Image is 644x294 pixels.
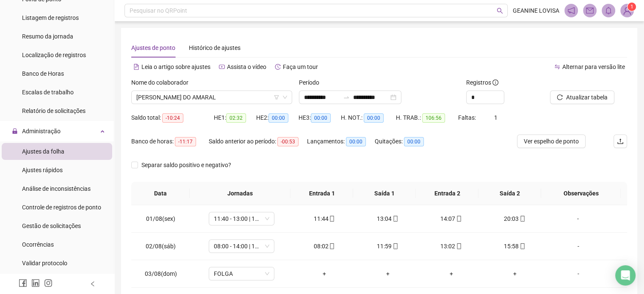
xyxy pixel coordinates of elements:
span: Ajustes de ponto [131,44,175,51]
div: + [426,269,476,278]
div: - [553,242,603,251]
span: 00:00 [268,113,288,123]
span: 02:32 [226,113,246,123]
span: Ajustes rápidos [22,167,63,173]
div: + [299,269,349,278]
div: 20:03 [490,214,540,223]
span: 106:56 [422,113,445,123]
span: Banco de Horas [22,70,64,77]
span: 11:40 - 13:00 | 14:00 - 20:00 [214,212,269,225]
span: upload [617,138,624,145]
button: Ver espelho de ponto [517,135,586,148]
span: 00:00 [364,113,384,123]
span: Localização de registros [22,52,86,58]
th: Saída 2 [478,182,541,205]
span: swap [554,64,560,70]
span: Histórico de ajustes [189,44,240,51]
span: 1 [630,4,633,10]
div: Lançamentos: [307,137,375,146]
span: filter [274,95,279,100]
div: H. TRAB.: [396,113,458,123]
span: GEANINE LOVISA [513,6,559,15]
th: Saída 1 [353,182,416,205]
span: Observações [548,189,614,198]
span: 03/08(dom) [145,270,177,277]
span: 00:00 [311,113,331,123]
span: left [90,281,96,287]
span: linkedin [31,279,40,287]
div: 13:04 [363,214,413,223]
span: Separar saldo positivo e negativo? [138,160,235,170]
span: bell [605,7,612,14]
span: 1 [494,114,498,121]
span: file-text [133,64,139,70]
span: 08:00 - 14:00 | 15:00 - 16:20 [214,240,269,253]
span: Registros [466,78,498,87]
span: Alternar para versão lite [562,63,625,70]
span: mobile [392,216,398,222]
span: mobile [455,243,462,249]
span: mail [586,7,594,14]
div: Banco de horas: [131,137,209,146]
span: Ver espelho de ponto [524,137,579,146]
span: mobile [328,216,335,222]
span: Ajustes da folha [22,148,64,155]
span: 00:00 [404,137,424,146]
span: Escalas de trabalho [22,89,74,96]
span: Controle de registros de ponto [22,204,101,211]
span: Validar protocolo [22,260,67,267]
div: Saldo total: [131,113,214,123]
span: FOLGA [214,267,269,280]
span: mobile [519,243,525,249]
div: HE 1: [214,113,256,123]
span: mobile [455,216,462,222]
button: Atualizar tabela [550,91,614,104]
div: - [553,269,603,278]
span: history [275,64,281,70]
span: swap-right [343,94,350,101]
span: Atualizar tabela [566,93,608,102]
label: Nome do colaborador [131,78,194,87]
span: Gestão de solicitações [22,223,81,229]
span: CAROLINA MARTINS DO AMARAL [136,91,287,104]
div: HE 2: [256,113,299,123]
span: instagram [44,279,53,287]
div: Quitações: [375,137,437,146]
div: 11:44 [299,214,349,223]
sup: Atualize o seu contato no menu Meus Dados [627,3,636,11]
span: -11:17 [175,137,196,146]
span: 02/08(sáb) [146,243,176,250]
label: Período [299,78,325,87]
span: mobile [328,243,335,249]
div: Saldo anterior ao período: [209,137,307,146]
div: Open Intercom Messenger [615,265,636,286]
th: Jornadas [190,182,290,205]
img: 94207 [621,4,633,17]
th: Entrada 2 [416,182,478,205]
span: lock [12,128,18,134]
span: Leia o artigo sobre ajustes [141,63,210,70]
th: Observações [541,182,621,205]
span: down [282,95,287,100]
span: Análise de inconsistências [22,185,91,192]
th: Entrada 1 [290,182,353,205]
span: reload [557,94,563,100]
span: Listagem de registros [22,14,79,21]
span: facebook [19,279,27,287]
span: search [497,8,503,14]
th: Data [131,182,190,205]
span: Faltas: [458,114,477,121]
span: 00:00 [346,137,366,146]
div: 15:58 [490,242,540,251]
span: Resumo da jornada [22,33,73,40]
span: Relatório de solicitações [22,107,86,114]
span: notification [567,7,575,14]
div: 13:02 [426,242,476,251]
span: -00:53 [277,137,299,146]
span: Faça um tour [283,63,318,70]
div: 11:59 [363,242,413,251]
div: 08:02 [299,242,349,251]
div: HE 3: [299,113,341,123]
span: Ocorrências [22,241,54,248]
div: H. NOT.: [341,113,396,123]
